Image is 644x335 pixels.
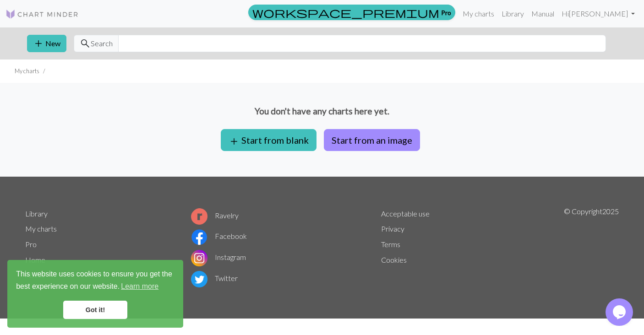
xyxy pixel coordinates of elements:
[606,298,635,326] iframe: chat widget
[25,240,37,249] a: Pro
[324,129,420,151] button: Start from an image
[33,37,44,50] span: add
[15,67,39,76] li: My charts
[80,37,91,50] span: search
[191,250,207,266] img: Instagram logo
[191,253,246,261] a: Instagram
[558,5,639,23] a: Hi[PERSON_NAME]
[191,211,239,220] a: Ravelry
[459,5,498,23] a: My charts
[7,260,183,328] div: cookieconsent
[229,135,240,148] span: add
[191,274,238,282] a: Twitter
[381,255,407,264] a: Cookies
[381,209,430,218] a: Acceptable use
[381,224,404,233] a: Privacy
[564,206,619,289] p: © Copyright 2025
[25,255,45,264] a: Home
[63,301,127,319] a: dismiss cookie message
[191,271,207,287] img: Twitter logo
[191,232,247,240] a: Facebook
[5,9,79,20] img: Logo
[498,5,528,23] a: Library
[91,38,113,49] span: Search
[221,129,317,151] button: Start from blank
[120,280,160,293] a: learn more about cookies
[248,5,455,20] a: Pro
[381,240,400,249] a: Terms
[25,209,48,218] a: Library
[191,229,207,245] img: Facebook logo
[191,208,207,225] img: Ravelry logo
[16,269,175,293] span: This website uses cookies to ensure you get the best experience on our website.
[320,135,424,143] a: Start from an image
[27,35,66,52] button: New
[528,5,558,23] a: Manual
[252,6,439,19] span: workspace_premium
[25,224,57,233] a: My charts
